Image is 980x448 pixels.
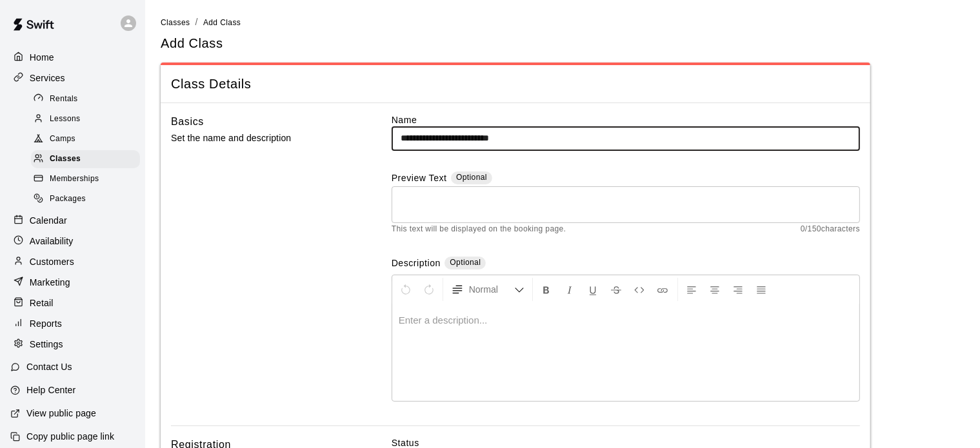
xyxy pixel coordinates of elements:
[195,15,197,29] li: /
[10,252,135,271] a: Customers
[31,110,140,128] div: Lessons
[31,170,145,190] a: Memberships
[446,278,530,301] button: Formatting Options
[582,278,604,301] button: Format Underline
[392,257,441,271] label: Description
[31,109,145,129] a: Lessons
[50,113,81,126] span: Lessons
[395,278,417,301] button: Undo
[750,278,772,301] button: Justify Align
[31,130,140,148] div: Camps
[161,35,223,52] h5: Add Class
[203,18,241,27] span: Add Class
[50,133,75,146] span: Camps
[171,130,350,146] p: Set the name and description
[10,293,135,313] a: Retail
[10,335,135,354] a: Settings
[171,75,860,93] span: Class Details
[30,72,65,84] p: Services
[161,17,190,27] a: Classes
[26,360,72,373] p: Contact Us
[31,130,145,150] a: Camps
[31,89,145,109] a: Rentals
[26,407,96,420] p: View public page
[31,190,145,209] a: Packages
[30,235,74,248] p: Availability
[681,278,703,301] button: Left Align
[171,113,204,130] h6: Basics
[392,223,566,236] span: This text will be displayed on the booking page.
[26,430,114,443] p: Copy public page link
[801,223,860,236] span: 0 / 150 characters
[10,211,135,230] a: Calendar
[31,150,145,170] a: Classes
[535,278,557,301] button: Format Bold
[10,273,135,292] a: Marketing
[10,68,135,88] a: Services
[10,314,135,333] a: Reports
[628,278,650,301] button: Insert Code
[605,278,627,301] button: Format Strikethrough
[30,51,54,64] p: Home
[26,384,75,396] p: Help Center
[30,276,70,289] p: Marketing
[418,278,440,301] button: Redo
[161,18,190,27] span: Classes
[392,113,860,126] label: Name
[50,93,78,106] span: Rentals
[727,278,749,301] button: Right Align
[31,90,140,108] div: Rentals
[30,297,54,309] p: Retail
[456,173,487,182] span: Optional
[392,171,447,186] label: Preview Text
[31,170,140,188] div: Memberships
[652,278,674,301] button: Insert Link
[31,150,140,168] div: Classes
[30,255,74,268] p: Customers
[50,173,99,186] span: Memberships
[469,283,514,296] span: Normal
[450,258,481,267] span: Optional
[30,338,63,351] p: Settings
[161,15,965,30] nav: breadcrumb
[31,190,140,208] div: Packages
[704,278,726,301] button: Center Align
[10,231,135,251] a: Availability
[50,193,86,206] span: Packages
[50,153,81,166] span: Classes
[559,278,581,301] button: Format Italics
[10,48,135,67] a: Home
[30,214,67,227] p: Calendar
[30,317,62,330] p: Reports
